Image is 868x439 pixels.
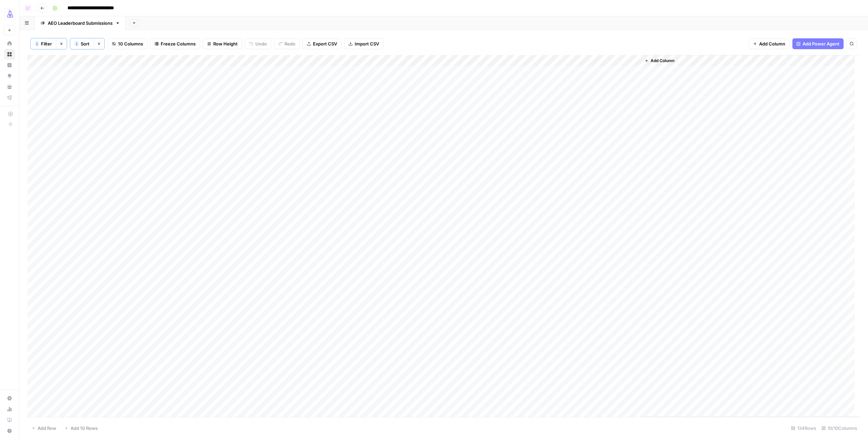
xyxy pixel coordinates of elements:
a: AEO Leaderboard Submissions [35,16,126,30]
button: Export CSV [302,38,341,49]
span: Export CSV [313,40,337,47]
button: Undo [245,38,271,49]
span: 10 Columns [118,40,143,47]
span: Row Height [213,40,238,47]
button: Add 10 Rows [60,423,102,434]
button: 1Sort [70,38,94,49]
span: Add Power Agent [803,40,840,47]
button: Add Column [642,56,677,65]
a: Home [4,38,15,49]
button: 1Filter [31,38,56,49]
button: Add Row [27,423,60,434]
a: Usage [4,404,15,415]
a: Insights [4,60,15,71]
img: AirOps Growth Logo [4,8,16,20]
button: Redo [274,38,300,49]
button: Import CSV [344,38,383,49]
span: Redo [284,40,295,47]
span: Filter [41,40,52,47]
span: Add Column [759,40,785,47]
span: Import CSV [355,40,379,47]
span: Sort [81,40,90,47]
a: Learning Hub [4,415,15,425]
span: 1 [76,41,78,46]
a: Opportunities [4,71,15,81]
span: Undo [255,40,267,47]
button: Freeze Columns [150,38,200,49]
button: Row Height [203,38,242,49]
button: Help + Support [4,425,15,436]
button: Add Column [749,38,790,49]
button: Add Power Agent [792,38,844,49]
span: Freeze Columns [161,40,196,47]
div: 10/10 Columns [819,423,860,434]
a: Flightpath [4,92,15,103]
span: Add Column [651,58,674,64]
a: Settings [4,393,15,404]
a: Your Data [4,81,15,92]
div: 1 [75,41,79,46]
span: Add Row [38,425,56,432]
button: Workspace: AirOps Growth [4,5,15,22]
span: Add 10 Rows [71,425,98,432]
a: Browse [4,49,15,60]
div: AEO Leaderboard Submissions [48,20,113,26]
div: 134 Rows [788,423,819,434]
button: 10 Columns [107,38,147,49]
div: 1 [35,41,39,46]
span: 1 [36,41,38,46]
